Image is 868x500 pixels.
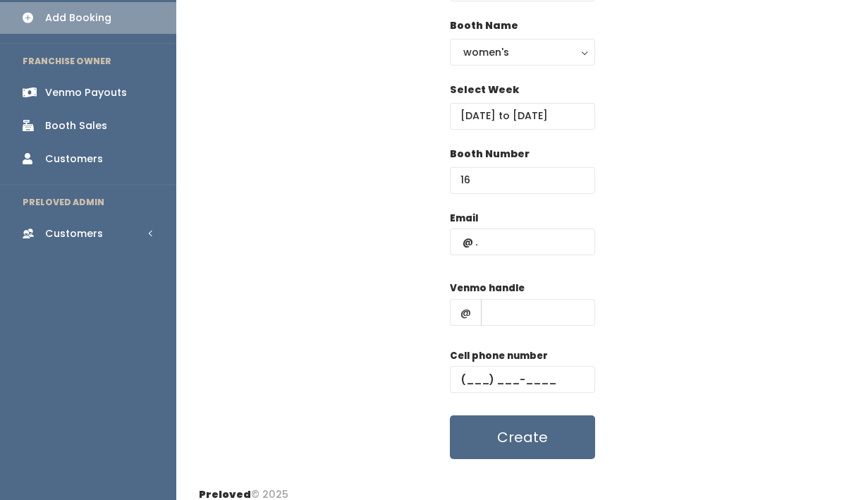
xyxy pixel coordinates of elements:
[450,349,548,363] label: Cell phone number
[450,39,595,66] button: women's
[450,147,530,161] label: Booth Number
[450,366,595,393] input: (___) ___-____
[450,18,518,33] label: Booth Name
[450,228,595,255] input: @ .
[450,212,478,226] label: Email
[450,281,525,295] label: Venmo handle
[45,226,103,241] div: Customers
[45,152,103,166] div: Customers
[45,118,107,133] div: Booth Sales
[450,415,595,459] button: Create
[463,44,582,60] div: women's
[45,85,127,100] div: Venmo Payouts
[45,11,111,25] div: Add Booking
[450,167,595,194] input: Booth Number
[450,103,595,130] input: Select week
[450,83,519,97] label: Select Week
[450,299,482,326] span: @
